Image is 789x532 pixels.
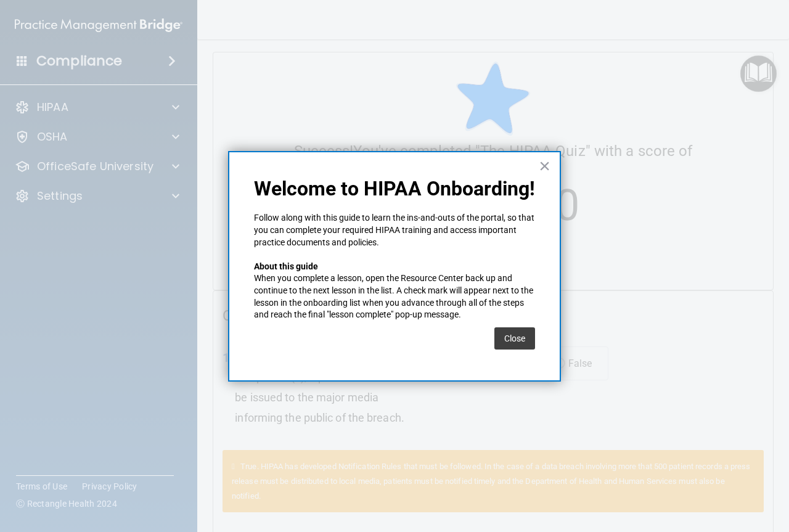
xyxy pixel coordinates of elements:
p: Welcome to HIPAA Onboarding! [254,177,535,200]
iframe: Drift Widget Chat Controller [727,447,774,494]
p: When you complete a lesson, open the Resource Center back up and continue to the next lesson in t... [254,272,535,321]
p: Follow along with this guide to learn the ins-and-outs of the portal, so that you can complete yo... [254,212,535,248]
strong: About this guide [254,261,318,271]
button: Close [539,156,550,176]
button: Close [494,327,535,350]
